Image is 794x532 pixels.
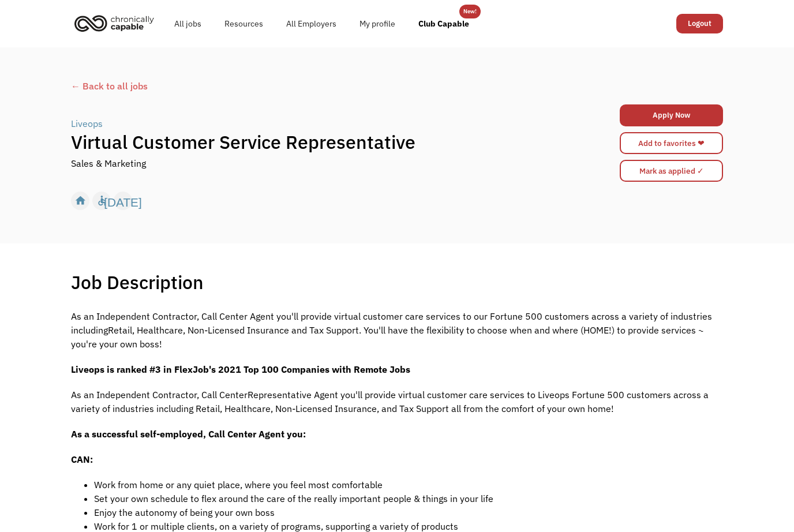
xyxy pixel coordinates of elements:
input: Mark as applied ✓ [620,160,723,182]
img: Chronically Capable logo [71,10,158,36]
li: Work from home or any quiet place, where you feel most comfortable [94,478,723,492]
li: Set your own schedule to flex around the care of the really important people & things in your life [94,492,723,505]
a: All jobs [163,5,213,42]
p: As an Independent Contractor, Call Center Agent you'll provide virtual customer care services to ... [71,309,723,351]
div: home [74,192,87,209]
strong: CAN: [71,454,93,465]
p: As an Independent Contractor, Call CenterRepresentative Agent you'll provide virtual customer car... [71,388,723,415]
a: Resources [213,5,275,42]
h1: Job Description [71,271,204,294]
div: [DATE] [104,192,141,209]
a: home [71,10,163,36]
div: New! [463,5,477,18]
div: accessible [96,192,108,209]
a: Add to favorites ❤ [620,132,723,154]
a: Logout [676,14,723,33]
strong: Liveops is ranked #3 in FlexJob's 2021 Top 100 Companies with Remote Jobs [71,364,410,375]
a: My profile [348,5,407,42]
strong: As a successful self-employed, Call Center Agent you: [71,428,306,440]
a: All Employers [275,5,348,42]
form: Mark as applied form [620,157,723,185]
h1: Virtual Customer Service Representative [71,130,560,153]
a: Club Capable [407,5,481,42]
a: Liveops [71,117,106,130]
a: ← Back to all jobs [71,79,723,93]
div: Liveops [71,117,103,130]
li: Enjoy the autonomy of being your own boss [94,505,723,519]
div: Sales & Marketing [71,156,146,170]
a: Apply Now [620,104,723,126]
